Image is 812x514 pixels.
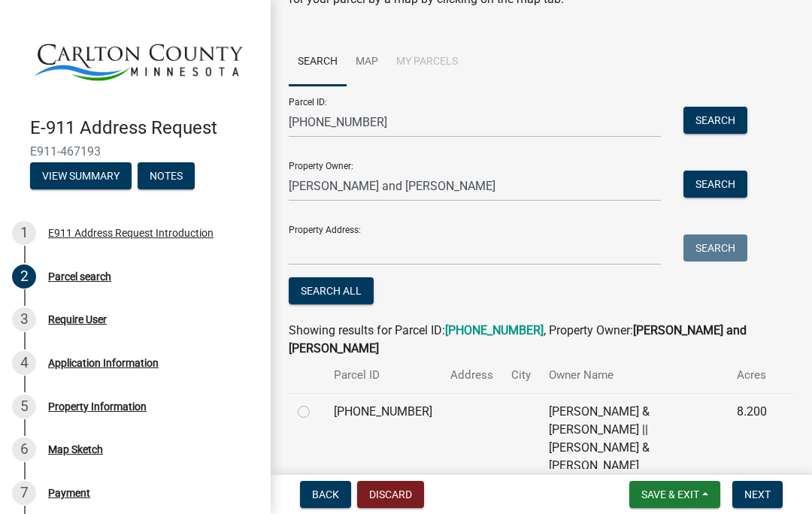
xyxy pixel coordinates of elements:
div: Map Sketch [48,444,103,455]
span: E911-467193 [30,144,241,159]
td: [PERSON_NAME] & [PERSON_NAME] || [PERSON_NAME] & [PERSON_NAME] [540,393,728,484]
div: 6 [12,437,36,461]
a: [PHONE_NUMBER] [445,323,544,337]
div: 1 [12,221,36,245]
h4: E-911 Address Request [30,117,259,139]
button: Back [300,481,351,508]
div: Property Information [48,401,147,412]
button: Save & Exit [629,481,720,508]
button: Search [683,107,747,134]
div: 3 [12,307,36,331]
a: Search [289,38,347,86]
div: 5 [12,395,36,419]
button: Search [683,171,747,198]
td: 8.200 [728,393,776,484]
button: Next [732,481,783,508]
button: View Summary [30,162,132,189]
div: Payment [48,488,90,498]
button: Notes [138,162,195,189]
div: 2 [12,265,36,289]
span: Back [312,488,339,500]
button: Search [683,234,747,262]
img: Carlton County, Minnesota [30,16,247,101]
th: Address [441,358,502,393]
th: City [502,358,540,393]
div: Require User [48,314,107,325]
td: [PHONE_NUMBER] [325,393,441,484]
div: E911 Address Request Introduction [48,228,214,238]
span: Next [744,488,771,500]
th: Owner Name [540,358,728,393]
wm-modal-confirm: Notes [138,171,195,183]
div: 7 [12,481,36,505]
a: Map [347,38,387,86]
th: Acres [728,358,776,393]
wm-modal-confirm: Summary [30,171,132,183]
button: Discard [357,481,424,508]
div: Parcel search [48,271,111,282]
div: Application Information [48,358,159,368]
span: Save & Exit [641,488,699,500]
div: Showing results for Parcel ID: , Property Owner: [289,322,794,358]
th: Parcel ID [325,358,441,393]
button: Search All [289,277,374,304]
div: 4 [12,351,36,375]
